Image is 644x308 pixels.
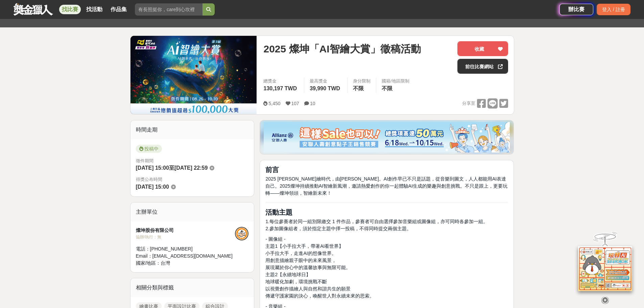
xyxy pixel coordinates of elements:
[265,236,285,242] span: - 圖像組 -
[161,260,170,266] span: 台灣
[310,86,340,91] span: 39,990 TWD
[136,260,161,266] span: 國家/地區：
[291,101,299,106] span: 107
[130,203,254,221] div: 主辦單位
[462,98,475,109] span: 分享至
[169,165,174,171] span: 至
[578,244,632,289] img: d2146d9a-e6f6-4337-9592-8cefde37ba6b.png
[136,245,235,253] div: 電話： [PHONE_NUMBER]
[136,184,169,190] span: [DATE] 15:00
[265,279,327,284] span: 地球暖化加劇，環境挑戰不斷
[265,166,279,173] strong: 前言
[597,4,630,15] div: 登入 / 註冊
[310,78,342,85] span: 最高獎金
[136,176,249,183] span: 得獎公布時間
[265,286,351,291] span: 以視覺創作描繪人與自然和諧共生的願景
[174,165,208,171] span: [DATE] 22:59
[382,78,409,85] div: 國籍/地區限制
[130,120,254,139] div: 時間走期
[108,5,129,14] a: 作品集
[136,253,235,260] div: Email： [EMAIL_ADDRESS][DOMAIN_NAME]
[559,4,593,15] a: 辦比賽
[136,145,162,153] span: 投稿中
[264,122,510,152] img: dcc59076-91c0-4acb-9c6b-a1d413182f46.png
[265,176,507,196] span: 2025 [PERSON_NAME]繪時代，由[PERSON_NAME]。AI創作早已不只是話題，從音樂到圖文，人人都能用AI表達自己。2025燦坤持續推動AI智繪新風潮，邀請熱愛創作的你一起體...
[382,86,392,91] span: 不限
[353,78,371,85] div: 身分限制
[457,59,508,74] a: 前往比賽網站
[457,41,508,56] button: 收藏
[135,3,202,16] input: 有長照挺你，care到心坎裡！青春出手，拍出照顧 影音徵件活動
[263,78,299,85] span: 總獎金
[265,251,336,256] span: 小手拉大手，走進AI的想像世界。
[130,36,257,114] img: Cover Image
[265,293,374,299] span: 傳遞守護家園的決心，喚醒世人對永續未來的思索。
[265,219,487,224] span: 1.每位參賽者於同一組別限繳交 1 件作品，參賽者可自由選擇參加音樂組或圖像組，亦可同時各參加一組。
[265,272,311,277] span: 主題2【永續地球日】
[136,158,153,163] span: 徵件期間
[136,227,235,234] div: 燦坤股份有限公司
[130,278,254,297] div: 相關分類與標籤
[263,86,297,91] span: 130,197 TWD
[136,234,235,240] div: 協辦/執行： 無
[263,41,421,56] span: 2025 燦坤「AI智繪大賞」徵稿活動
[265,226,411,231] span: 2.參加圖像組者，須於指定主題中擇一投稿，不得同時提交兩個主題。
[265,258,336,263] span: 用創意描繪親子眼中的未來風景，
[310,101,315,106] span: 10
[84,5,105,14] a: 找活動
[265,243,343,249] span: 主題1【小手拉大手，帶著AI看世界】
[265,265,351,270] span: 展現屬於你心中的溫馨故事與無限可能。
[268,101,280,106] span: 5,450
[353,86,364,91] span: 不限
[265,209,292,216] strong: 活動主題
[136,165,169,171] span: [DATE] 15:00
[59,5,81,14] a: 找比賽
